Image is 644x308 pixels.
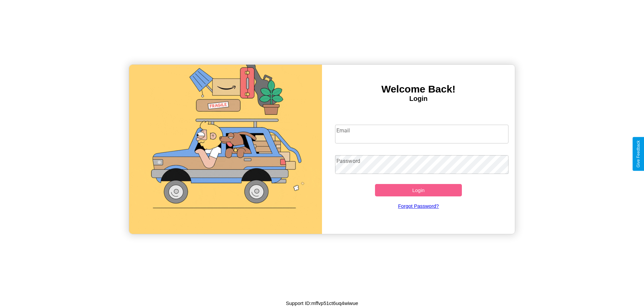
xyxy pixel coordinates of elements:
[332,196,505,215] a: Forgot Password?
[129,65,322,234] img: gif
[286,299,358,308] p: Support ID: mffvp51ct6uq4wiwue
[322,83,515,95] h3: Welcome Back!
[636,140,641,168] div: Give Feedback
[322,95,515,103] h4: Login
[375,184,462,196] button: Login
